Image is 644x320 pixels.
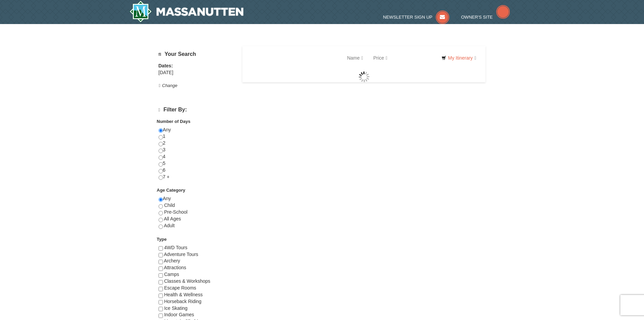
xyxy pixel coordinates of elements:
button: Change [159,82,178,89]
strong: Age Category [157,188,186,193]
span: Adventure Tours [164,252,198,257]
span: Newsletter Sign Up [383,15,432,20]
span: Health & Wellness [164,292,202,297]
div: [DATE] [159,69,234,76]
span: Archery [164,258,180,263]
strong: Dates: [159,63,173,68]
span: Adult [164,223,175,228]
span: Horseback Riding [164,299,201,304]
a: My Itinerary [437,53,480,63]
span: Owner's Site [461,15,493,20]
span: Classes & Workshops [164,278,210,284]
img: Massanutten Resort Logo [129,1,244,22]
span: Indoor Games [164,312,194,317]
div: Any [159,195,234,236]
span: Attractions [164,265,186,270]
a: Owner's Site [461,15,510,20]
span: Camps [164,272,179,277]
h4: Filter By: [159,107,234,113]
span: Pre-School [164,209,187,215]
a: Massanutten Resort [129,1,244,22]
span: Escape Rooms [164,285,196,291]
h5: Your Search [159,51,234,58]
span: 4WD Tours [164,245,187,250]
a: Newsletter Sign Up [383,15,449,20]
div: Any 1 2 3 4 5 6 7 + [159,127,234,187]
a: Name [342,51,368,65]
a: Price [368,51,392,65]
span: Child [164,202,175,208]
strong: Number of Days [157,119,191,124]
img: wait gif [359,71,369,82]
span: Ice Skating [164,305,187,311]
strong: Type [157,237,167,242]
span: All Ages [164,216,181,221]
